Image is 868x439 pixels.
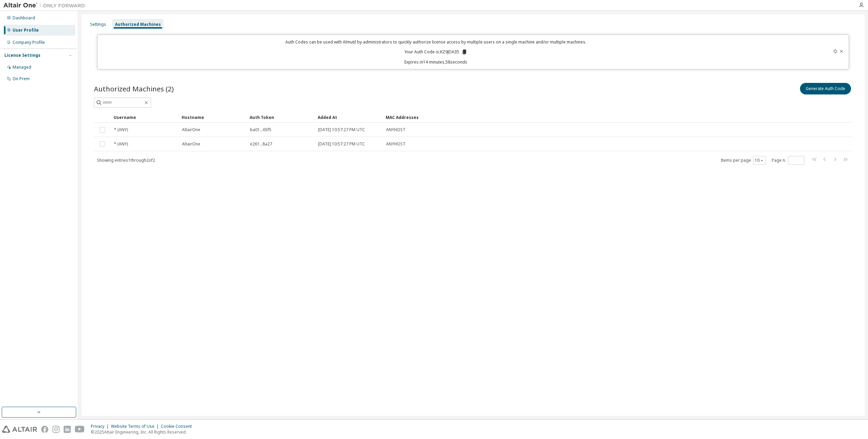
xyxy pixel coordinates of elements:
span: Showing entries 1 through 2 of 2 [97,157,155,163]
span: Authorized Machines (2) [94,84,174,93]
div: User Profile [13,28,39,33]
div: Dashboard [13,15,35,21]
p: © 2025 Altair Engineering, Inc. All Rights Reserved. [91,429,196,435]
img: youtube.svg [75,426,85,433]
img: instagram.svg [52,426,60,433]
div: MAC Addresses [386,112,783,123]
span: Page n. [772,156,804,165]
button: Generate Auth Code [800,83,851,94]
span: ANYHOST [386,141,405,147]
button: 10 [755,158,764,163]
span: [DATE] 10:57:27 PM UTC [318,141,365,147]
p: Auth Codes can be used with Almutil by administrators to quickly authorize license access by mult... [102,39,770,45]
div: Settings [90,22,106,27]
div: Authorized Machines [115,22,161,27]
img: altair_logo.svg [2,426,37,433]
div: Company Profile [13,40,45,45]
span: ANYHOST [386,127,405,133]
span: * (ANY) [114,127,128,133]
span: e261...8a27 [250,141,272,147]
p: Expires in 14 minutes, 58 seconds [102,59,770,65]
div: Added At [318,112,380,123]
span: [DATE] 10:57:27 PM UTC [318,127,365,133]
div: Auth Token [250,112,312,123]
span: ba01...65f5 [250,127,271,133]
div: Username [114,112,176,123]
div: Cookie Consent [161,424,196,429]
div: Managed [13,65,31,70]
img: Altair One [3,2,88,9]
div: Privacy [91,424,111,429]
span: Items per page [721,156,766,165]
span: AltairOne [182,141,200,147]
img: facebook.svg [41,426,48,433]
p: Your Auth Code is: KZ9JDA35 [404,49,467,55]
div: Hostname [182,112,244,123]
div: License Settings [4,53,40,58]
div: Website Terms of Use [111,424,161,429]
span: AltairOne [182,127,200,133]
img: linkedin.svg [64,426,71,433]
div: On Prem [13,76,30,82]
span: * (ANY) [114,141,128,147]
